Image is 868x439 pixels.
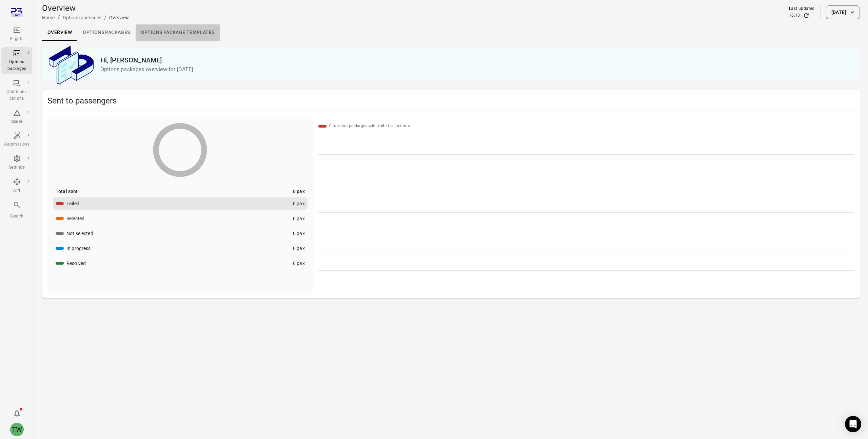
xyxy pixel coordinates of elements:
[42,3,129,14] h1: Overview
[4,36,29,42] div: Flights
[4,164,29,171] div: Settings
[4,213,29,220] div: Search
[826,5,860,19] button: [DATE]
[293,245,305,252] div: 0 pax
[66,245,91,252] div: In progress
[789,12,800,19] div: 16:13
[293,215,305,222] div: 0 pax
[56,188,78,195] div: Total sent
[109,14,129,21] div: Overview
[63,15,101,20] a: Options packages
[53,212,308,225] button: Selected0 pax
[293,260,305,267] div: 0 pax
[47,95,854,106] h2: Sent to passengers
[66,200,79,207] div: Failed
[4,118,29,125] div: Issues
[1,107,32,127] a: Issues
[7,420,26,439] button: Tony Wang
[77,24,135,41] a: Options packages
[4,187,29,194] div: API
[136,24,220,41] a: Options package Templates
[42,24,860,41] div: Local navigation
[53,242,308,254] button: In progress0 pax
[4,141,29,148] div: Automations
[1,77,32,104] a: Communi-cations
[845,416,861,432] div: Open Intercom Messenger
[1,47,32,74] a: Options packages
[803,12,810,19] button: Refresh data
[100,65,854,74] p: Options packages overview for [DATE]
[66,215,84,222] div: Selected
[66,230,93,237] div: Not selected
[1,153,32,173] a: Settings
[53,257,308,269] button: Resolved0 pax
[42,15,55,20] a: Home
[66,260,86,267] div: Resolved
[42,14,129,22] nav: Breadcrumbs
[293,230,305,237] div: 0 pax
[1,130,32,150] a: Automations
[42,24,77,41] a: Overview
[1,24,32,44] a: Flights
[789,5,815,12] div: Last updated
[329,123,410,130] div: 0 options packages with failed selections
[58,14,60,22] li: /
[4,59,29,72] div: Options packages
[293,200,305,207] div: 0 pax
[10,406,24,420] button: Notifications
[53,227,308,240] button: Not selected0 pax
[100,55,854,65] h2: Hi, [PERSON_NAME]
[4,89,29,102] div: Communi-cations
[293,188,305,195] div: 0 pax
[53,197,308,210] button: Failed0 pax
[1,199,32,222] button: Search
[1,176,32,196] a: API
[10,423,24,436] div: TW
[104,14,106,22] li: /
